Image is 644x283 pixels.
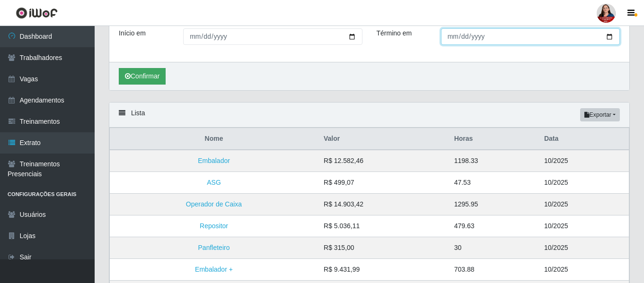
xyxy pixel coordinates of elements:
a: Embalador [198,157,230,164]
td: 1198.33 [449,150,538,172]
td: 47.53 [449,172,538,194]
th: Nome [110,128,318,150]
img: CoreUI Logo [16,7,58,19]
td: 10/2025 [538,150,629,172]
input: 00/00/0000 [441,28,620,45]
th: Valor [318,128,449,150]
input: 00/00/0000 [183,28,362,45]
td: 10/2025 [538,194,629,215]
button: Confirmar [119,68,166,85]
td: R$ 9.431,99 [318,259,449,281]
td: R$ 12.582,46 [318,150,449,172]
td: 1295.95 [449,194,538,215]
td: 703.88 [449,259,538,281]
label: Término em [377,28,412,38]
a: Panfleteiro [198,244,230,251]
td: R$ 5.036,11 [318,215,449,237]
th: Horas [449,128,538,150]
th: Data [538,128,629,150]
td: R$ 499,07 [318,172,449,194]
a: ASG [207,179,221,186]
td: 10/2025 [538,215,629,237]
a: Embalador + [195,266,233,273]
td: 30 [449,237,538,259]
a: Repositor [200,222,228,230]
a: Operador de Caixa [186,200,242,208]
td: 10/2025 [538,237,629,259]
td: R$ 315,00 [318,237,449,259]
td: R$ 14.903,42 [318,194,449,215]
td: 10/2025 [538,172,629,194]
div: Lista [109,103,629,128]
td: 479.63 [449,215,538,237]
button: Exportar [580,108,620,121]
td: 10/2025 [538,259,629,281]
label: Início em [119,28,146,38]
